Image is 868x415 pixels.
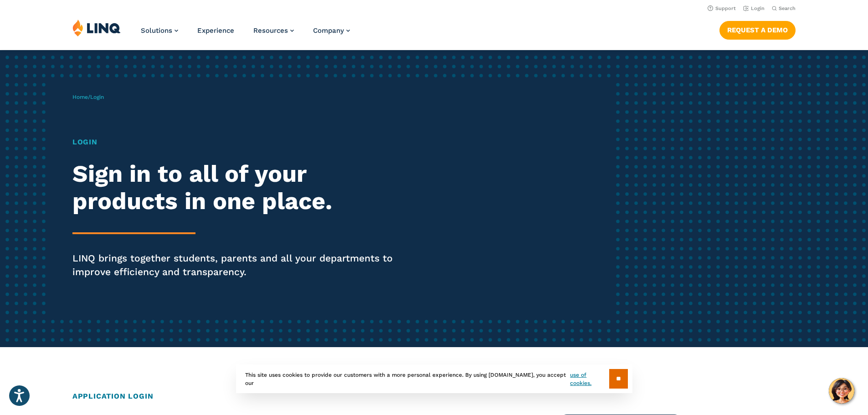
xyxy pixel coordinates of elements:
button: Hello, have a question? Let’s chat. [829,378,854,404]
span: Solutions [141,26,172,35]
a: Solutions [141,26,178,35]
a: Support [708,5,736,11]
a: Home [72,94,88,100]
div: This site uses cookies to provide our customers with a more personal experience. By using [DOMAIN... [236,364,632,393]
a: Request a Demo [719,21,796,39]
a: Resources [253,26,294,35]
img: LINQ | K‑12 Software [72,19,121,36]
span: Company [313,26,344,35]
nav: Button Navigation [719,19,796,39]
nav: Primary Navigation [141,19,350,49]
span: / [72,94,104,100]
a: Company [313,26,350,35]
a: Experience [197,26,234,35]
span: Search [779,5,796,11]
button: Open Search Bar [772,5,796,12]
span: Login [90,94,104,100]
span: Resources [253,26,288,35]
a: Login [743,5,765,11]
h1: Login [72,137,407,148]
a: use of cookies. [570,371,609,387]
h2: Sign in to all of your products in one place. [72,160,407,215]
p: LINQ brings together students, parents and all your departments to improve efficiency and transpa... [72,251,407,279]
